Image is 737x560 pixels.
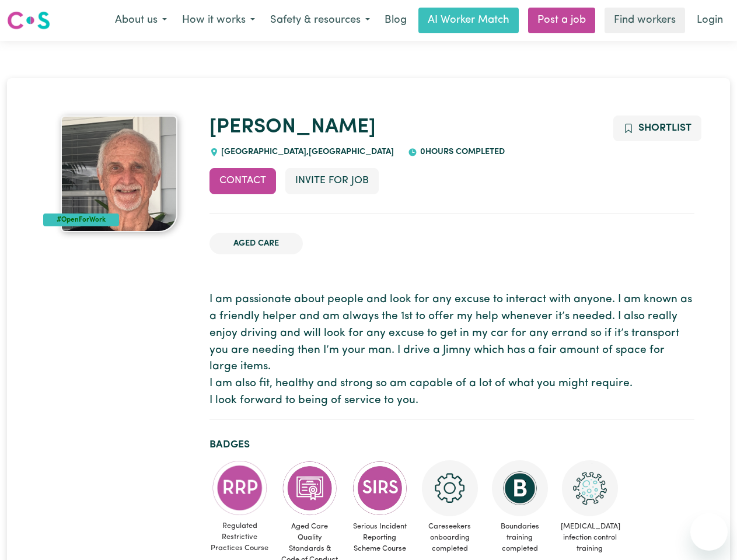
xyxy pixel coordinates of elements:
span: 0 hours completed [417,148,505,156]
img: CS Academy: Serious Incident Reporting Scheme course completed [352,460,408,516]
img: CS Academy: Boundaries in care and support work course completed [492,460,548,516]
span: Serious Incident Reporting Scheme Course [350,516,410,559]
li: Aged Care [209,233,303,255]
button: About us [107,8,174,33]
button: Invite for Job [285,168,379,194]
span: Shortlist [638,123,691,133]
p: I am passionate about people and look for any excuse to interact with anyone. I am known as a fri... [209,292,694,409]
button: How it works [174,8,263,33]
img: Kenneth [61,116,177,232]
button: Add to shortlist [613,116,701,141]
span: [MEDICAL_DATA] infection control training [560,516,620,559]
img: CS Academy: Aged Care Quality Standards & Code of Conduct course completed [282,460,338,516]
div: #OpenForWork [43,213,120,226]
img: Careseekers logo [7,10,50,31]
a: Post a job [528,8,595,33]
iframe: Button to launch messaging window [690,513,728,551]
button: Contact [209,168,276,194]
span: Regulated Restrictive Practices Course [209,516,270,559]
span: [GEOGRAPHIC_DATA] , [GEOGRAPHIC_DATA] [219,148,394,156]
img: CS Academy: Regulated Restrictive Practices course completed [212,460,268,516]
span: Boundaries training completed [490,516,550,559]
a: Kenneth's profile picture'#OpenForWork [43,116,195,232]
img: CS Academy: COVID-19 Infection Control Training course completed [562,460,618,516]
a: Careseekers logo [7,7,50,34]
a: [PERSON_NAME] [209,117,376,138]
a: AI Worker Match [418,8,519,33]
button: Safety & resources [263,8,378,33]
a: Find workers [605,8,685,33]
h2: Badges [209,439,694,451]
span: Careseekers onboarding completed [420,516,480,559]
a: Blog [378,8,414,33]
img: CS Academy: Careseekers Onboarding course completed [422,460,478,516]
a: Login [690,8,730,33]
